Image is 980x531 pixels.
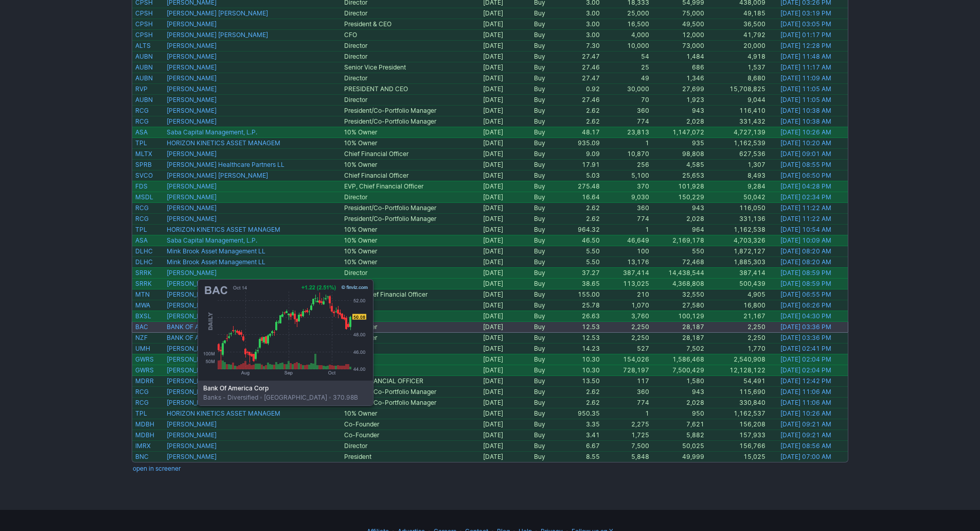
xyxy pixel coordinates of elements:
[167,139,280,147] a: HORIZON KINETICS ASSET MANAGEM
[344,246,483,256] td: 10% Owner
[780,9,831,17] a: [DATE] 03:19 PM
[650,73,705,83] td: 1,346
[167,150,217,158] a: [PERSON_NAME]
[135,431,154,439] a: MDBH
[135,453,149,460] a: BNC
[344,256,483,267] td: 10% Owner
[650,159,705,170] td: 4,585
[167,20,217,28] a: [PERSON_NAME]
[135,345,150,352] a: UMH
[566,202,600,213] td: 2.62
[780,366,831,374] a: [DATE] 02:04 PM
[135,366,154,374] a: GWRS
[780,215,831,222] a: [DATE] 11:22 AM
[483,256,514,267] td: [DATE]
[483,105,514,116] td: [DATE]
[167,334,256,341] a: BANK OF AMERICA CORP /DE/
[167,31,268,39] a: [PERSON_NAME] [PERSON_NAME]
[135,42,151,49] a: ALTS
[135,301,150,309] a: MWA
[780,301,831,309] a: [DATE] 06:26 PM
[705,29,766,40] td: 41,792
[514,202,566,213] td: Buy
[483,40,514,51] td: [DATE]
[780,388,831,396] a: [DATE] 11:06 AM
[566,148,600,159] td: 9.09
[780,53,831,60] a: [DATE] 11:48 AM
[133,465,181,472] a: open in screener
[167,63,217,71] a: [PERSON_NAME]
[344,19,483,29] td: President & CEO
[483,29,514,40] td: [DATE]
[650,62,705,73] td: 686
[344,159,483,170] td: 10% Owner
[167,117,217,125] a: [PERSON_NAME]
[344,192,483,202] td: Director
[344,170,483,181] td: Chief Financial Officer
[483,202,514,213] td: [DATE]
[167,355,217,363] a: [PERSON_NAME]
[780,74,831,82] a: [DATE] 11:09 AM
[780,150,831,158] a: [DATE] 09:01 AM
[780,63,831,71] a: [DATE] 11:17 AM
[650,127,705,138] td: 1,147,072
[483,246,514,256] td: [DATE]
[167,409,280,417] a: HORIZON KINETICS ASSET MANAGEM
[514,62,566,73] td: Buy
[650,148,705,159] td: 98,808
[600,159,649,170] td: 256
[135,312,151,320] a: BXSL
[780,172,831,179] a: [DATE] 06:50 PM
[344,148,483,159] td: Chief Financial Officer
[514,19,566,29] td: Buy
[483,224,514,235] td: [DATE]
[780,269,831,277] a: [DATE] 08:59 PM
[135,269,152,277] a: SRRK
[344,235,483,246] td: 10% Owner
[600,116,649,127] td: 774
[600,170,649,181] td: 5,100
[167,399,217,406] a: [PERSON_NAME]
[514,192,566,202] td: Buy
[600,105,649,116] td: 360
[650,51,705,62] td: 1,484
[167,215,217,222] a: [PERSON_NAME]
[780,442,831,450] a: [DATE] 08:56 AM
[780,31,831,39] a: [DATE] 01:17 PM
[135,182,148,190] a: FDS
[135,150,152,158] a: MLTX
[167,74,217,82] a: [PERSON_NAME]
[167,247,265,255] a: Mink Brook Asset Management LL
[566,235,600,246] td: 46.50
[167,161,284,168] a: [PERSON_NAME] Healthcare Partners LL
[650,246,705,256] td: 550
[650,19,705,29] td: 49,500
[514,105,566,116] td: Buy
[780,290,831,298] a: [DATE] 06:55 PM
[705,73,766,83] td: 8,680
[780,280,831,287] a: [DATE] 08:59 PM
[135,226,147,233] a: TPL
[780,107,831,114] a: [DATE] 10:38 AM
[780,139,831,147] a: [DATE] 10:20 AM
[514,40,566,51] td: Buy
[650,202,705,213] td: 943
[780,409,831,417] a: [DATE] 10:26 AM
[705,138,766,148] td: 1,162,539
[600,235,649,246] td: 46,649
[483,83,514,94] td: [DATE]
[780,161,831,168] a: [DATE] 08:55 PM
[780,96,831,104] a: [DATE] 11:05 AM
[705,105,766,116] td: 116,410
[167,236,257,244] a: Saba Capital Management, L.P.
[167,193,217,201] a: [PERSON_NAME]
[483,19,514,29] td: [DATE]
[483,235,514,246] td: [DATE]
[135,20,153,28] a: CPSH
[483,94,514,105] td: [DATE]
[566,40,600,51] td: 7.30
[566,192,600,202] td: 16.64
[650,192,705,202] td: 150,229
[344,181,483,192] td: EVP, Chief Financial Officer
[135,388,149,396] a: RCG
